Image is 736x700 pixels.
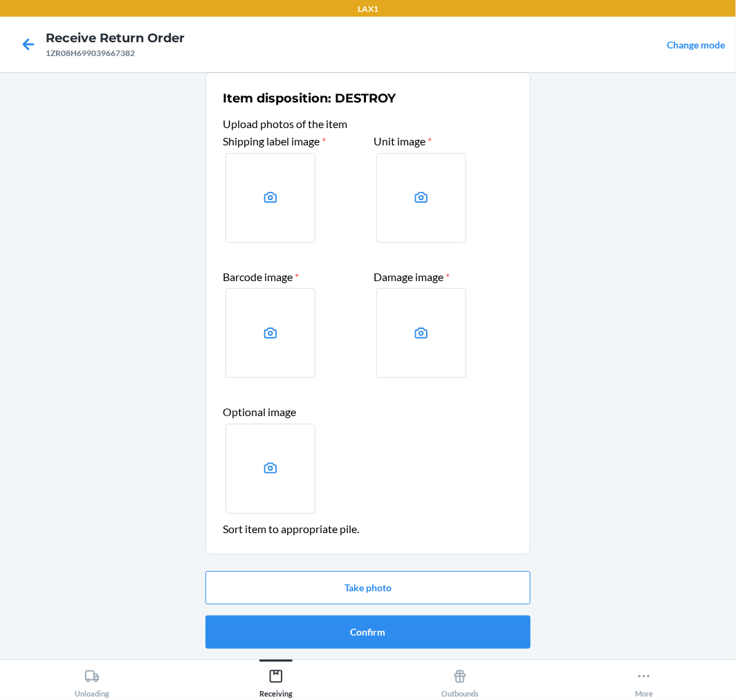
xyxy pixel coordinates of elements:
div: Outbounds [441,663,479,698]
button: Confirm [205,616,531,649]
div: Unloading [75,663,109,698]
button: Take photo [205,571,531,604]
span: Unit image [374,134,432,147]
h2: Item disposition: DESTROY [223,89,396,107]
span: Damage image [374,270,450,283]
p: LAX1 [358,3,378,15]
div: More [635,663,653,698]
button: Outbounds [368,660,552,698]
button: More [552,660,736,698]
button: Receiving [184,660,368,698]
h4: Receive Return Order [46,29,185,47]
span: Shipping label image [223,134,326,147]
div: Receiving [259,663,293,698]
span: Optional image [223,405,296,418]
a: Change mode [667,39,725,51]
span: Barcode image [223,270,299,283]
div: 1ZR08H699039667382 [46,47,185,60]
header: Upload photos of the item [223,116,513,132]
header: Sort item to appropriate pile. [223,521,513,537]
